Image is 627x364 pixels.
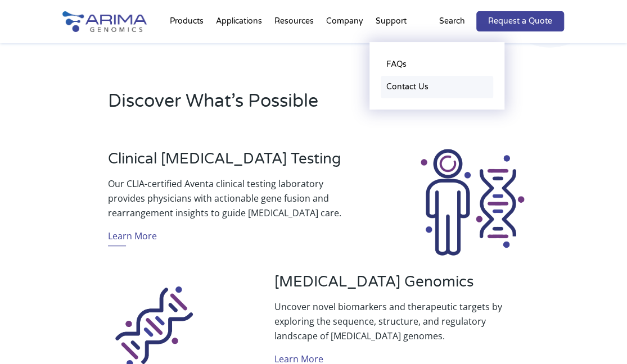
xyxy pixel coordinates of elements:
a: FAQs [381,53,493,76]
a: Request a Quote [476,11,564,31]
h3: [MEDICAL_DATA] Genomics [274,273,520,299]
iframe: Chat Widget [571,310,627,364]
p: Our CLIA-certified Aventa clinical testing laboratory provides physicians with actionable gene fu... [108,176,353,220]
a: Contact Us [381,76,493,98]
h3: Clinical [MEDICAL_DATA] Testing [108,150,353,176]
p: Uncover novel biomarkers and therapeutic targets by exploring the sequence, structure, and regula... [274,299,520,343]
p: Search [439,14,465,29]
img: Clinical Testing Icon [417,147,527,257]
h2: Discover What’s Possible [108,89,432,122]
img: Arima-Genomics-logo [62,11,147,32]
a: Learn More [108,229,157,246]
